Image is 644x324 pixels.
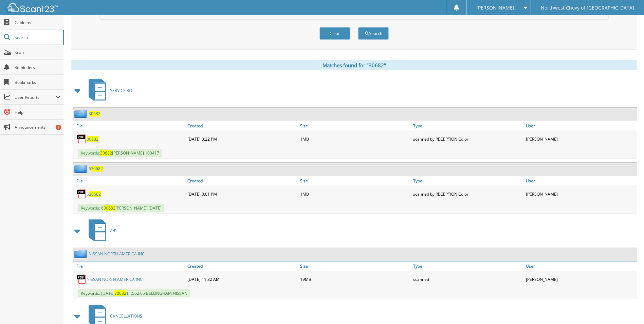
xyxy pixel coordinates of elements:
a: User [524,121,637,130]
a: 30682 [87,136,98,142]
div: [DATE] 3:22 PM [186,132,298,146]
a: SERVICE RO [85,77,132,104]
img: folder2.png [74,250,89,258]
span: 30682 [100,150,112,156]
span: Keywords: [PERSON_NAME] 100417 [78,149,162,157]
a: File [73,121,186,130]
span: Announcements [15,124,60,130]
span: Cabinets [15,20,60,25]
div: 19MB [298,272,411,286]
div: [PERSON_NAME] [524,187,637,201]
a: Type [411,262,524,271]
a: Size [298,176,411,185]
a: NISSAN NORTH AMERICA INC [89,251,145,257]
div: 1 [56,125,61,130]
div: [DATE] 3:01 PM [186,187,298,201]
div: 1MB [298,132,411,146]
div: scanned by RECEPTION Color [411,132,524,146]
div: Matches found for "30682" [71,60,637,70]
span: 30682 [114,290,126,296]
img: PDF.png [76,274,87,284]
span: CANCELLATIONS [110,313,142,319]
a: Size [298,262,411,271]
div: [PERSON_NAME] [524,132,637,146]
a: File [73,262,186,271]
img: PDF.png [76,189,87,199]
a: Created [186,176,298,185]
a: Created [186,121,298,130]
span: Keywords: 6 [PERSON_NAME] [DATE] [78,204,164,212]
span: Search [15,35,59,40]
button: Clear [319,27,350,40]
span: [PERSON_NAME] [476,6,514,10]
button: Search [358,27,389,40]
a: 630682 [89,166,103,172]
img: folder2.png [74,164,89,173]
span: 30682 [89,191,101,197]
span: 30682 [104,205,115,211]
a: 30682 [89,111,100,116]
a: User [524,176,637,185]
span: Reminders [15,65,60,70]
div: 1MB [298,187,411,201]
span: Scan [15,50,60,55]
span: SERVICE RO [110,88,132,93]
span: User Reports [15,94,56,100]
a: User [524,262,637,271]
span: Northwest Chevy of [GEOGRAPHIC_DATA] [541,6,634,10]
img: PDF.png [76,134,87,144]
a: NISSAN NORTH AMERICA INC [87,276,143,282]
span: 30682 [91,166,103,172]
a: File [73,176,186,185]
span: A/P [110,228,116,234]
a: Type [411,176,524,185]
span: Help [15,109,60,115]
div: [PERSON_NAME] [524,272,637,286]
a: A/P [85,217,116,244]
a: 630682 [87,191,101,197]
a: Type [411,121,524,130]
div: [DATE] 11:32 AM [186,272,298,286]
img: scan123-logo-white.svg [7,3,58,12]
a: Created [186,262,298,271]
img: folder2.png [74,109,89,118]
span: Keywords: [DATE] $1,562.65 BELLINGHAM NISSAN [78,289,190,297]
a: Size [298,121,411,130]
div: scanned [411,272,524,286]
span: Bookmarks [15,79,60,85]
div: scanned by RECEPTION Color [411,187,524,201]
